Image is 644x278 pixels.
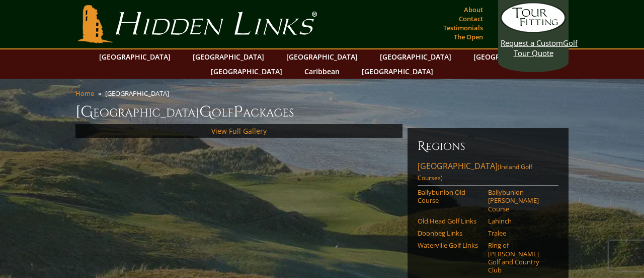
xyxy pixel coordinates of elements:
[75,89,94,98] a: Home
[456,12,486,26] a: Contact
[375,49,456,64] a: [GEOGRAPHIC_DATA]
[488,241,552,274] a: Ring of [PERSON_NAME] Golf and Country Club
[418,138,558,154] h6: Regions
[451,30,486,44] a: The Open
[418,188,481,205] a: Ballybunion Old Course
[418,229,481,237] a: Doonbeg Links
[281,49,363,64] a: [GEOGRAPHIC_DATA]
[501,38,563,48] span: Request a Custom
[488,188,552,213] a: Ballybunion [PERSON_NAME] Course
[501,3,566,58] a: Request a CustomGolf Tour Quote
[418,217,481,225] a: Old Head Golf Links
[105,89,173,98] li: [GEOGRAPHIC_DATA]
[488,217,552,225] a: Lahinch
[441,21,486,35] a: Testimonials
[468,49,550,64] a: [GEOGRAPHIC_DATA]
[418,160,558,186] a: [GEOGRAPHIC_DATA](Ireland Golf Courses)
[488,229,552,237] a: Tralee
[461,3,486,17] a: About
[188,49,269,64] a: [GEOGRAPHIC_DATA]
[199,102,212,122] span: G
[418,241,481,249] a: Waterville Golf Links
[357,64,438,79] a: [GEOGRAPHIC_DATA]
[75,102,569,122] h1: [GEOGRAPHIC_DATA] olf ackages
[206,64,287,79] a: [GEOGRAPHIC_DATA]
[94,49,176,64] a: [GEOGRAPHIC_DATA]
[233,102,243,122] span: P
[211,126,267,136] a: View Full Gallery
[299,64,345,79] a: Caribbean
